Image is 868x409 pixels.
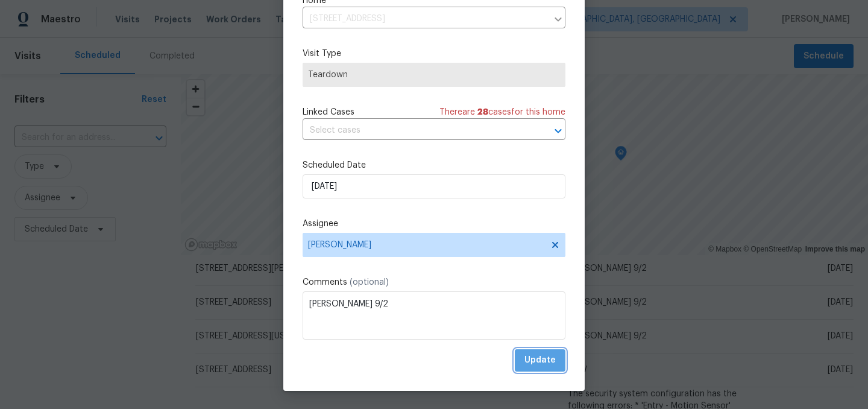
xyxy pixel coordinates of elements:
span: 28 [477,108,488,116]
label: Visit Type [303,48,565,60]
input: Enter in an address [303,10,547,28]
label: Scheduled Date [303,159,565,171]
label: Assignee [303,218,565,230]
span: Linked Cases [303,106,354,118]
span: (optional) [350,278,389,287]
span: There are case s for this home [439,106,565,118]
button: Update [515,349,565,372]
label: Comments [303,276,565,288]
input: M/D/YYYY [303,174,565,198]
span: Teardown [308,69,560,81]
input: Select cases [303,121,532,140]
span: [PERSON_NAME] [308,240,544,250]
textarea: [PERSON_NAME] 9/2 [303,291,565,340]
span: Update [524,353,556,368]
button: Open [550,122,567,139]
